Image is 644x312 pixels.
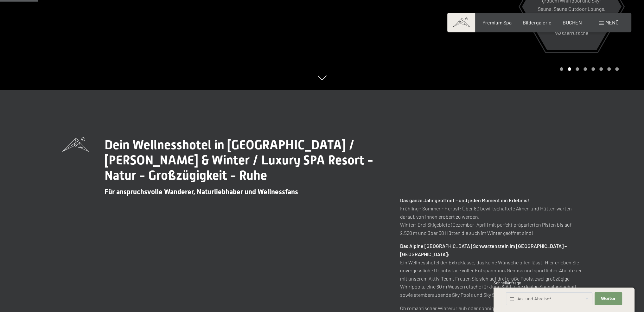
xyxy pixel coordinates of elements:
button: Weiter [595,292,622,305]
span: Menü [605,19,619,25]
span: Schnellanfrage [494,280,521,285]
strong: Das Alpine [GEOGRAPHIC_DATA] Schwarzenstein im [GEOGRAPHIC_DATA] – [GEOGRAPHIC_DATA]: [400,243,567,257]
div: Carousel Page 1 [560,67,563,71]
strong: Das ganze Jahr geöffnet – und jeden Moment ein Erlebnis! [400,197,529,203]
div: Carousel Page 5 [591,67,595,71]
div: Carousel Page 2 (Current Slide) [568,67,571,71]
div: Carousel Page 4 [583,67,587,71]
a: BUCHEN [563,19,582,25]
span: Dein Wellnesshotel in [GEOGRAPHIC_DATA] / [PERSON_NAME] & Winter / Luxury SPA Resort - Natur - Gr... [105,137,373,183]
div: Carousel Page 6 [599,67,603,71]
div: Carousel Page 3 [576,67,579,71]
a: Premium Spa [482,19,511,25]
span: Weiter [601,296,616,302]
a: Bildergalerie [523,19,552,25]
div: Carousel Page 8 [615,67,619,71]
p: Frühling - Sommer - Herbst: Über 80 bewirtschaftete Almen und Hütten warten darauf, von Ihnen ero... [400,196,582,237]
div: Carousel Page 7 [607,67,611,71]
span: Für anspruchsvolle Wanderer, Naturliebhaber und Wellnessfans [105,188,298,196]
p: Ein Wellnesshotel der Extraklasse, das keine Wünsche offen lässt. Hier erleben Sie unvergessliche... [400,242,582,299]
div: Carousel Pagination [558,67,619,71]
